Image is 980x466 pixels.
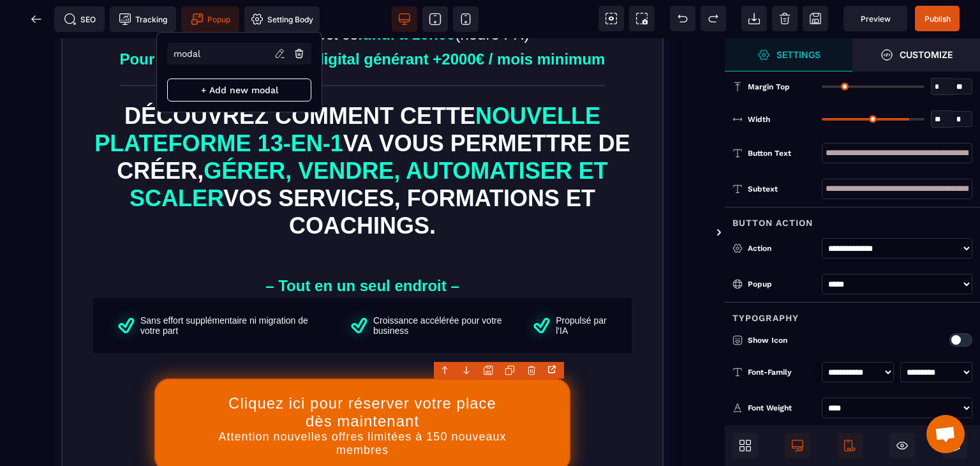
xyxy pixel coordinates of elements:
p: + Add new modal [167,79,311,101]
text: – Tout en un seul endroit – [93,236,632,260]
span: View components [598,6,624,31]
span: Tracking [119,13,167,26]
div: Typography [725,302,980,326]
button: Cliquez ici pour réserver votre place dès maintenantAttention nouvelles offres limitées à 150 nou... [154,340,570,433]
text: DÉCOUVREZ COMMENT CETTE VA VOUS PERMETTRE DE CRÉER, VOS SERVICES, FORMATIONS ET COACHINGS. [93,61,632,205]
span: GÉRER, VENDRE, AUTOMATISER ET SCALER [130,119,614,173]
div: Action [748,242,815,255]
div: Font-Family [748,366,815,379]
p: Show Icon [732,334,892,347]
span: View tablet [422,6,448,32]
span: SEO [64,13,96,26]
span: Open Blocks [732,433,758,458]
span: Cmd Hidden Block [889,433,915,458]
span: Is Show Mobile [837,433,863,458]
img: B4BGOZIbHi86AAAAAElFTkSuQmCC [336,264,383,310]
span: Undo [670,6,695,31]
div: Button Text [748,147,815,160]
span: Preview [843,6,907,31]
strong: Settings [776,50,820,59]
span: NOUVELLE PLATEFORME 13-EN-1 [94,64,607,118]
text: Propulsé par l'IA [553,274,622,301]
div: Button Action [725,207,980,230]
span: Width [748,114,770,124]
span: Open Style Manager [852,38,980,71]
span: View mobile [453,6,479,32]
span: View desktop [392,6,417,32]
span: Back [24,6,49,32]
span: Create Alert Modal [181,6,239,32]
img: B4BGOZIbHi86AAAAAElFTkSuQmCC [518,264,565,310]
span: Toggle Views [725,214,738,252]
span: Preview [861,14,891,24]
div: Popup [748,278,815,290]
span: Favicon [244,6,320,32]
span: Save [915,6,960,31]
span: Redo [701,6,726,31]
img: B4BGOZIbHi86AAAAAElFTkSuQmCC [103,264,150,310]
div: Subtext [748,183,815,195]
span: Popup [191,13,230,26]
text: Sans effort supplémentaire ni migration de votre part [137,274,326,302]
p: modal [174,49,200,59]
span: Seo meta data [54,6,105,32]
span: Tracking code [110,6,176,32]
span: Publish [924,14,951,24]
text: Croissance accélérée pour votre business [370,274,509,301]
span: Screenshot [629,6,655,31]
span: Save [803,6,828,31]
div: Open the link Modal [545,363,561,377]
span: Clear [772,6,798,31]
span: Is Show Desktop [785,433,810,458]
span: Margin Top [748,82,790,92]
span: Open Import Webpage [741,6,767,31]
text: Pour les entrepreneurs du digital générant +2000€ / mois minimum [93,9,632,34]
span: Open Style Manager [725,38,852,71]
span: Setting Body [251,13,313,26]
strong: Customize [900,50,953,59]
div: Font Weight [748,402,815,414]
div: Mở cuộc trò chuyện [926,415,965,453]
